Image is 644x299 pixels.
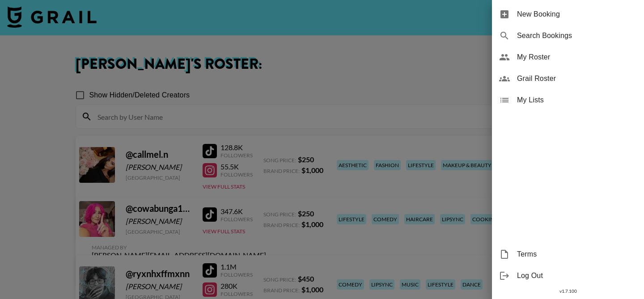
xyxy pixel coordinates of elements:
[492,286,644,296] div: v 1.7.100
[517,249,637,260] span: Terms
[492,4,644,25] div: New Booking
[492,89,644,111] div: My Lists
[517,270,637,281] span: Log Out
[517,95,637,105] span: My Lists
[517,73,637,84] span: Grail Roster
[492,68,644,89] div: Grail Roster
[492,265,644,286] div: Log Out
[492,244,644,265] div: Terms
[517,9,637,20] span: New Booking
[517,30,637,41] span: Search Bookings
[492,25,644,46] div: Search Bookings
[517,52,637,63] span: My Roster
[492,46,644,68] div: My Roster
